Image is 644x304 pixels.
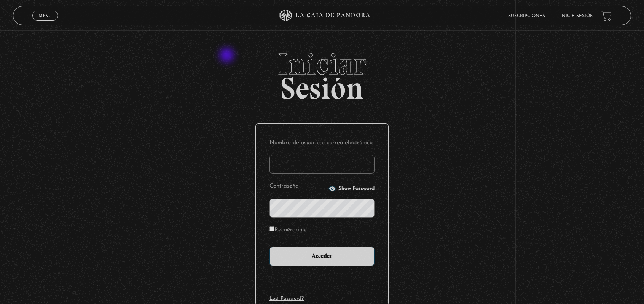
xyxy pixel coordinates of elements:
[13,49,631,79] span: Iniciar
[269,247,375,266] input: Acceder
[269,224,307,236] label: Recuérdame
[560,14,594,18] a: Inicie sesión
[39,13,51,18] span: Menu
[269,296,304,301] a: Lost Password?
[13,49,631,97] h2: Sesión
[269,181,326,193] label: Contraseña
[601,10,612,21] a: View your shopping cart
[269,137,375,149] label: Nombre de usuario o correo electrónico
[338,186,375,191] span: Show Password
[328,185,375,193] button: Show Password
[508,14,545,18] a: Suscripciones
[269,226,274,231] input: Recuérdame
[36,20,54,25] span: Cerrar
